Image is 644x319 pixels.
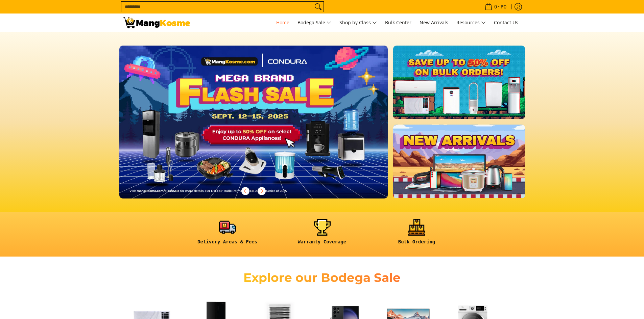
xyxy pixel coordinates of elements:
[385,19,411,26] span: Bulk Center
[278,219,366,250] a: <h6><strong>Warranty Coverage</strong></h6>
[491,14,522,32] a: Contact Us
[336,14,380,32] a: Shop by Class
[254,184,269,198] button: Next
[297,19,331,27] span: Bodega Sale
[500,4,507,9] span: ₱0
[373,219,461,250] a: <h6><strong>Bulk Ordering</strong></h6>
[184,219,271,250] a: <h6><strong>Delivery Areas & Fees</strong></h6>
[494,19,518,26] span: Contact Us
[313,2,324,12] button: Search
[493,4,498,9] span: 0
[416,14,452,32] a: New Arrivals
[119,46,388,198] img: Desktop homepage 29339654 2507 42fb b9ff a0650d39e9ed
[456,19,486,27] span: Resources
[294,14,335,32] a: Bodega Sale
[483,3,508,10] span: •
[224,270,420,285] h2: Explore our Bodega Sale
[276,19,289,26] span: Home
[339,19,377,27] span: Shop by Class
[238,184,253,198] button: Previous
[123,17,190,28] img: Mang Kosme: Your Home Appliances Warehouse Sale Partner!
[197,14,522,32] nav: Main Menu
[453,14,489,32] a: Resources
[382,14,415,32] a: Bulk Center
[273,14,293,32] a: Home
[420,19,448,26] span: New Arrivals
